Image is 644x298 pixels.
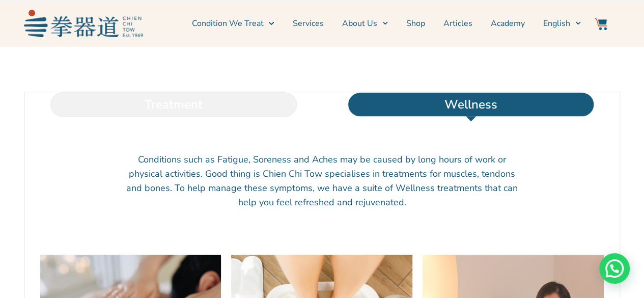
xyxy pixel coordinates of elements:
a: Services [293,11,324,36]
a: Condition We Treat [191,11,274,36]
a: Academy [491,11,525,36]
img: Website Icon-03 [595,18,607,30]
a: English [543,11,581,36]
a: Articles [443,11,472,36]
a: Shop [406,11,425,36]
span: English [543,17,570,30]
nav: Menu [148,11,581,36]
a: About Us [342,11,388,36]
p: Conditions such as Fatigue, Soreness and Aches may be caused by long hours of work or physical ac... [126,152,518,209]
